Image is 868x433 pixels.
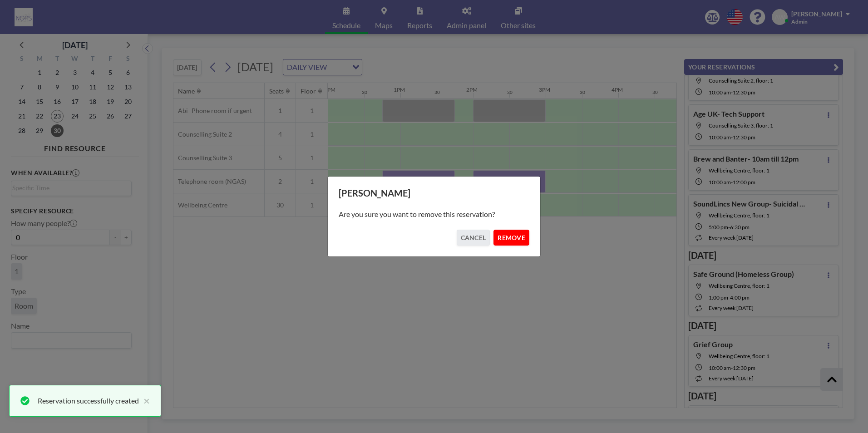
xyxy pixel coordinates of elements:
[139,395,150,406] button: close
[493,230,529,246] button: REMOVE
[339,187,529,199] h3: [PERSON_NAME]
[339,210,529,219] p: Are you sure you want to remove this reservation?
[38,395,139,406] div: Reservation successfully created
[457,230,490,246] button: CANCEL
